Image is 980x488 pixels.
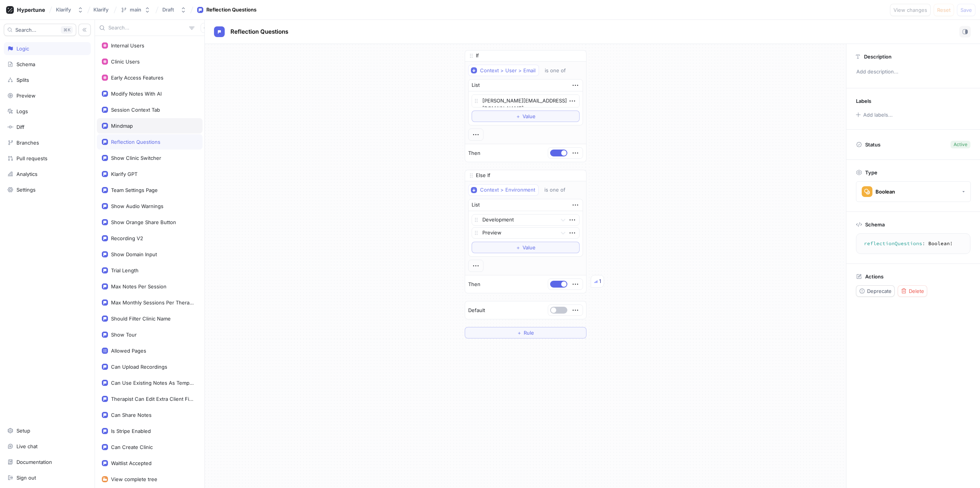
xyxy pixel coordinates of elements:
div: main [130,7,141,13]
span: Rule [524,330,534,335]
div: Max Monthly Sessions Per Therapist [111,299,194,306]
p: Labels [856,98,871,104]
div: K [61,26,73,34]
span: ＋ [516,245,521,250]
div: Therapist Can Edit Extra Client Fields [111,396,194,402]
button: is one of [541,65,577,76]
span: Delete [909,289,924,293]
span: Search... [15,28,36,32]
div: Is Stripe Enabled [111,428,151,434]
div: Can Share Notes [111,412,152,418]
span: Reset [937,8,951,12]
div: Can Create Clinic [111,444,153,450]
div: Show Orange Share Button [111,219,176,225]
div: Analytics [16,171,38,177]
button: ＋Value [472,111,580,122]
span: Reflection Questions [230,29,288,35]
div: Klarify [56,7,71,13]
div: Show Domain Input [111,251,157,257]
p: Then [468,150,480,157]
button: Context > Environment [468,184,539,196]
input: Search... [108,24,186,32]
div: Allowed Pages [111,348,146,354]
div: Recording V2 [111,235,143,241]
textarea: reflectionQuestions: Boolean! [859,237,967,251]
div: Can Upload Recordings [111,364,167,370]
span: Deprecate [867,289,892,293]
span: Klarify [93,7,109,12]
button: Klarify [53,3,87,16]
div: Pull requests [16,155,47,161]
button: Boolean [856,181,971,202]
p: Add description... [853,65,973,78]
div: Show Tour [111,332,137,338]
span: Save [960,8,972,12]
button: ＋Value [472,242,580,253]
p: Default [468,307,485,314]
button: Search...K [4,24,76,36]
div: 1 [599,278,601,285]
div: Settings [16,187,36,193]
button: is one of [541,184,577,196]
div: Context > Environment [480,187,535,193]
div: is one of [544,187,565,193]
button: Deprecate [856,285,895,297]
div: Trial Length [111,267,139,273]
div: List [472,201,480,209]
div: Branches [16,140,39,146]
div: Session Context Tab [111,107,160,113]
div: Reflection Questions [206,6,256,14]
p: Actions [865,273,884,280]
div: Context > User > Email [480,67,536,74]
div: Max Notes Per Session [111,283,167,290]
button: ＋Rule [465,327,586,338]
div: Modify Notes With AI [111,91,162,97]
button: Context > User > Email [468,65,539,76]
div: Splits [16,77,29,83]
button: Add labels... [853,110,895,120]
div: Sign out [16,475,36,481]
div: Show Clinic Switcher [111,155,161,161]
p: Type [865,169,877,176]
span: ＋ [516,114,521,119]
button: main [118,3,154,16]
div: Reflection Questions [111,139,160,145]
span: Value [523,245,536,250]
div: Should Filter Clinic Name [111,316,171,322]
p: Then [468,281,480,288]
div: Add labels... [863,112,893,117]
span: View changes [893,8,927,12]
div: Setup [16,428,30,434]
div: Live chat [16,443,38,449]
div: Active [954,141,967,148]
p: Status [865,139,880,150]
div: Mindmap [111,123,133,129]
p: Description [864,54,892,60]
div: Boolean [875,189,895,195]
p: Schema [865,221,885,228]
div: Can Use Existing Notes As Template References [111,380,194,386]
a: Documentation [4,455,91,468]
div: View complete tree [111,476,157,482]
textarea: [PERSON_NAME][EMAIL_ADDRESS][DOMAIN_NAME] [472,94,580,107]
div: Internal Users [111,42,144,49]
div: Team Settings Page [111,187,158,193]
button: Save [957,4,975,16]
div: Klarify GPT [111,171,137,177]
div: is one of [545,67,566,74]
div: Logs [16,108,28,114]
div: Clinic Users [111,59,140,65]
div: List [472,81,480,89]
span: Value [523,114,536,119]
p: If [476,52,479,60]
div: Waitlist Accepted [111,460,152,466]
button: View changes [890,4,931,16]
div: Documentation [16,459,52,465]
div: Early Access Features [111,75,163,81]
p: Else If [476,172,490,179]
button: Delete [898,285,927,297]
div: Preview [16,93,36,99]
div: Show Audio Warnings [111,203,163,209]
span: ＋ [517,330,522,335]
div: Diff [16,124,24,130]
